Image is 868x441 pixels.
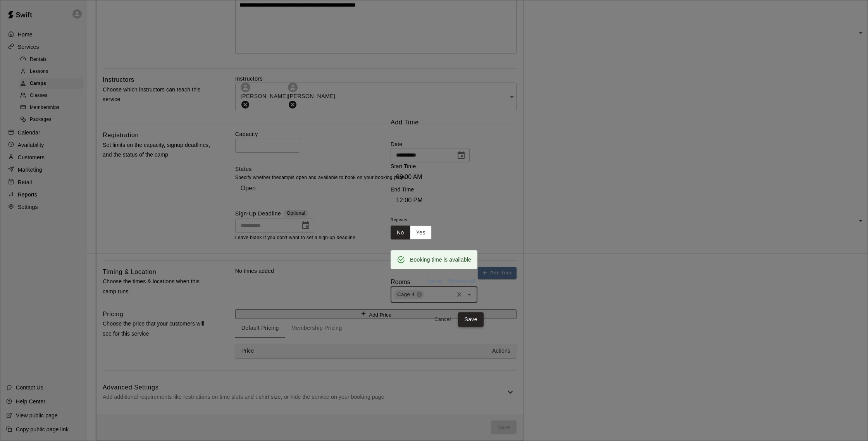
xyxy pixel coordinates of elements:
div: outlined button group [391,226,432,240]
div: Booking time is available [410,253,471,267]
div: Cage 4 [394,290,424,299]
button: Remove all [447,275,477,287]
h2: Add Time [381,111,487,134]
span: Cage 4 [394,291,418,298]
button: Clear [454,289,465,300]
p: End Time [391,186,470,193]
button: No [391,226,410,240]
div: 09:00 AM [391,170,487,186]
span: Repeats [391,215,438,226]
p: Start Time [391,162,470,170]
button: Open [464,289,475,300]
button: Cancel [430,314,455,326]
button: Yes [410,226,432,240]
button: Add all [422,275,447,287]
span: Rooms [391,279,410,285]
p: Date [391,140,470,148]
div: 12:00 PM [391,193,487,209]
button: Save [458,312,484,327]
button: Choose date, selected date is Sep 23, 2025 [453,148,469,163]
